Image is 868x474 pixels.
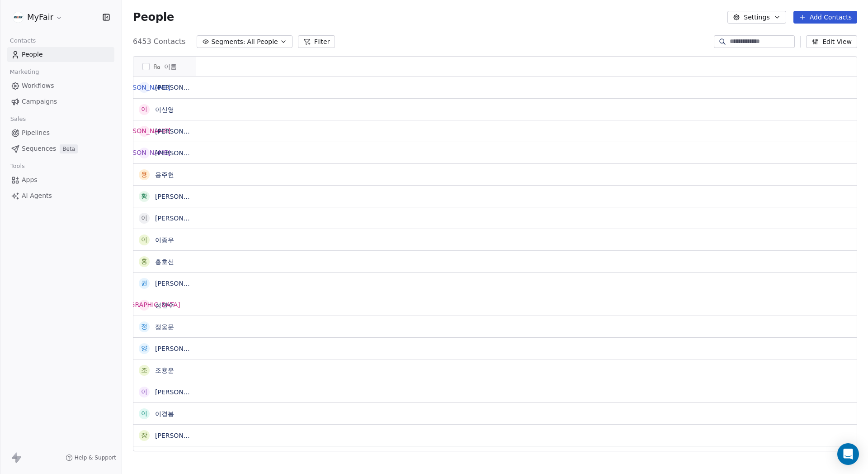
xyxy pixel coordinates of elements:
[22,175,38,185] span: Apps
[155,258,174,265] a: 홍호선
[247,37,278,47] span: All People
[66,454,116,461] a: Help & Support
[6,34,40,48] span: Contacts
[155,388,208,396] a: [PERSON_NAME]
[155,410,174,417] a: 이경봉
[155,215,208,222] a: [PERSON_NAME]
[155,323,174,330] a: 정웅문
[141,170,147,179] div: 용
[133,77,196,452] div: grid
[155,106,174,113] a: 이신영
[22,144,56,153] span: Sequences
[141,409,147,418] div: 이
[298,35,335,48] button: Filter
[141,278,147,288] div: 권
[155,171,174,178] a: 용주헌
[727,11,786,24] button: Settings
[133,57,196,76] div: 이름
[155,128,208,135] a: [PERSON_NAME]
[141,213,147,223] div: 이
[133,10,174,24] span: People
[27,11,53,23] span: MyFair
[7,125,114,140] a: Pipelines
[141,192,147,201] div: 황
[75,454,116,461] span: Help & Support
[7,172,114,187] a: Apps
[837,443,859,465] div: Open Intercom Messenger
[22,97,57,106] span: Campaigns
[7,47,114,62] a: People
[7,141,114,156] a: SequencesBeta
[141,431,147,440] div: 장
[155,193,208,200] a: [PERSON_NAME]
[141,105,147,114] div: 이
[118,126,170,136] div: [PERSON_NAME]
[13,12,24,23] img: %C3%AC%C2%9B%C2%90%C3%AD%C2%98%C2%95%20%C3%AB%C2%A1%C2%9C%C3%AA%C2%B3%C2%A0(white+round).png
[141,344,147,353] div: 양
[155,345,208,352] a: [PERSON_NAME]
[60,144,78,153] span: Beta
[108,300,180,310] div: [DEMOGRAPHIC_DATA]
[22,128,50,138] span: Pipelines
[22,81,54,91] span: Workflows
[6,112,30,126] span: Sales
[6,65,43,79] span: Marketing
[11,10,65,25] button: MyFair
[155,84,208,91] a: [PERSON_NAME]
[141,322,147,331] div: 정
[7,78,114,93] a: Workflows
[22,191,52,201] span: AI Agents
[155,367,174,374] a: 조용운
[164,62,177,71] span: 이름
[155,302,174,309] a: 성진수
[155,432,208,439] a: [PERSON_NAME]
[6,159,28,173] span: Tools
[141,235,147,244] div: 이
[211,37,245,47] span: Segments:
[155,280,208,287] a: [PERSON_NAME]
[22,50,43,59] span: People
[133,36,185,47] span: 6453 Contacts
[118,148,170,158] div: [PERSON_NAME]
[155,236,174,244] a: 이종우
[118,83,170,92] div: [PERSON_NAME]
[141,365,147,375] div: 조
[793,11,857,24] button: Add Contacts
[7,94,114,109] a: Campaigns
[141,257,147,266] div: 홍
[141,387,147,397] div: 이
[7,188,114,203] a: AI Agents
[155,149,208,157] a: [PERSON_NAME]
[806,35,857,48] button: Edit View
